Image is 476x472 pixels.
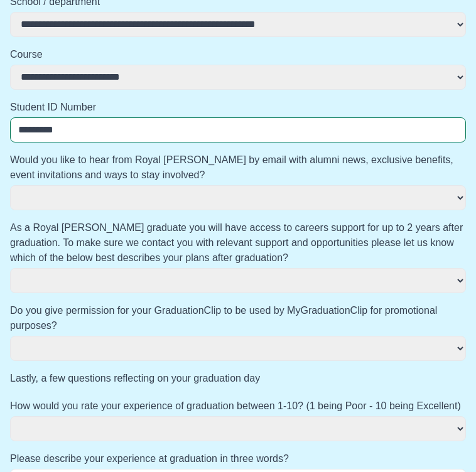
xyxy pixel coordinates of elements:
label: Do you give permission for your GraduationClip to be used by MyGraduationClip for promotional pur... [10,303,466,333]
label: Lastly, a few questions reflecting on your graduation day [10,371,466,386]
label: Student ID Number [10,100,466,115]
label: Would you like to hear from Royal [PERSON_NAME] by email with alumni news, exclusive benefits, ev... [10,153,466,183]
label: As a Royal [PERSON_NAME] graduate you will have access to careers support for up to 2 years after... [10,220,466,265]
label: Please describe your experience at graduation in three words? [10,451,466,466]
label: Course [10,47,466,62]
label: How would you rate your experience of graduation between 1-10? (1 being Poor - 10 being Excellent) [10,399,466,414]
